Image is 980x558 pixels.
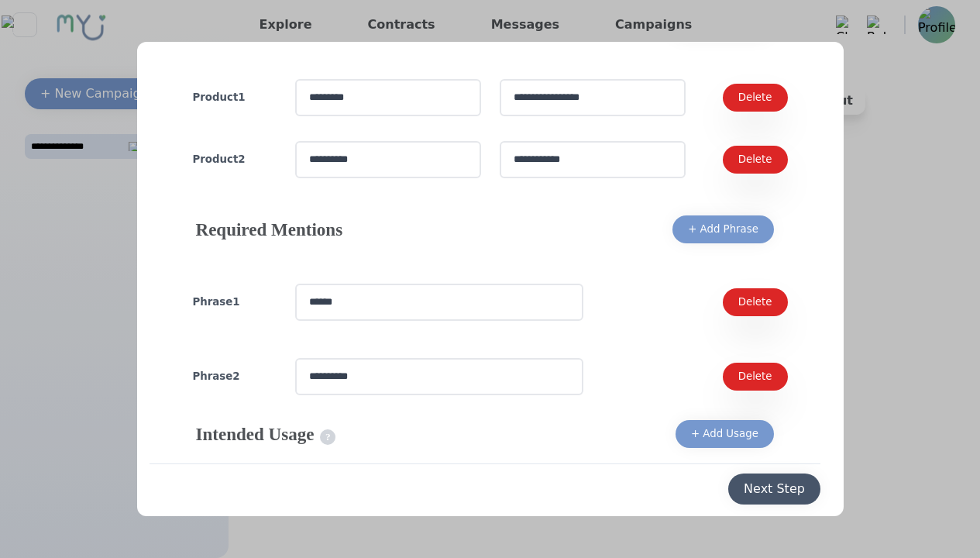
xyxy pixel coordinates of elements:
button: Delete [723,146,788,174]
button: Delete [723,363,788,391]
div: + Add Usage [691,426,758,442]
div: + Add Phrase [688,222,758,237]
h4: Phrase 2 [193,369,277,384]
div: Delete [738,294,772,310]
div: Next Step [744,480,805,498]
button: Delete [723,288,788,316]
div: Delete [738,152,772,167]
h4: Intended Usage [196,422,336,446]
h4: Required Mentions [196,217,343,242]
h4: Product 2 [193,152,277,167]
button: Delete [723,84,788,112]
span: ? [320,429,335,445]
button: Next Step [728,474,820,505]
h4: Phrase 1 [193,294,277,310]
button: + Add Usage [676,420,774,448]
button: + Add Phrase [672,215,774,243]
h4: Product 1 [193,90,277,105]
div: Delete [738,369,772,384]
div: Delete [738,90,772,105]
